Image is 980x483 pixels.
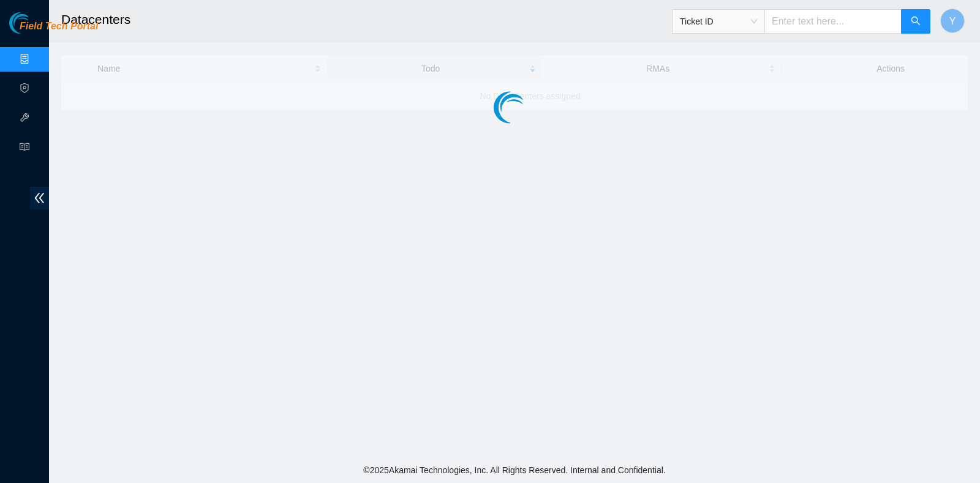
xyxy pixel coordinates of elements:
input: Enter text here... [764,9,902,34]
span: Field Tech Portal [20,21,98,32]
a: Akamai TechnologiesField Tech Portal [9,22,98,38]
span: Ticket ID [680,12,757,31]
span: read [20,137,29,161]
img: Akamai Technologies [9,12,62,34]
button: search [901,9,930,34]
footer: © 2025 Akamai Technologies, Inc. All Rights Reserved. Internal and Confidential. [49,457,980,483]
button: Y [940,9,965,33]
span: double-left [30,187,49,209]
span: Y [949,13,956,29]
span: search [911,16,921,28]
